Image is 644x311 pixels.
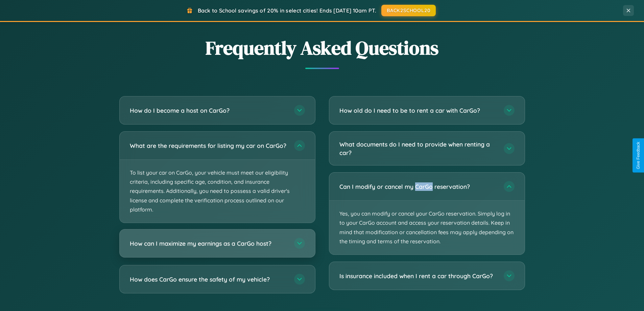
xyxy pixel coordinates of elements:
button: BACK2SCHOOL20 [381,5,436,16]
h3: What are the requirements for listing my car on CarGo? [130,141,287,150]
span: Back to School savings of 20% in select cities! Ends [DATE] 10am PT. [198,7,376,14]
div: Give Feedback [636,142,641,169]
h3: How do I become a host on CarGo? [130,106,287,115]
h2: Frequently Asked Questions [119,35,525,61]
p: To list your car on CarGo, your vehicle must meet our eligibility criteria, including specific ag... [120,160,315,223]
h3: How can I maximize my earnings as a CarGo host? [130,239,287,248]
h3: How does CarGo ensure the safety of my vehicle? [130,275,287,284]
h3: Can I modify or cancel my CarGo reservation? [339,182,497,191]
h3: What documents do I need to provide when renting a car? [339,140,497,157]
h3: Is insurance included when I rent a car through CarGo? [339,272,497,280]
h3: How old do I need to be to rent a car with CarGo? [339,106,497,115]
p: Yes, you can modify or cancel your CarGo reservation. Simply log in to your CarGo account and acc... [329,201,525,254]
